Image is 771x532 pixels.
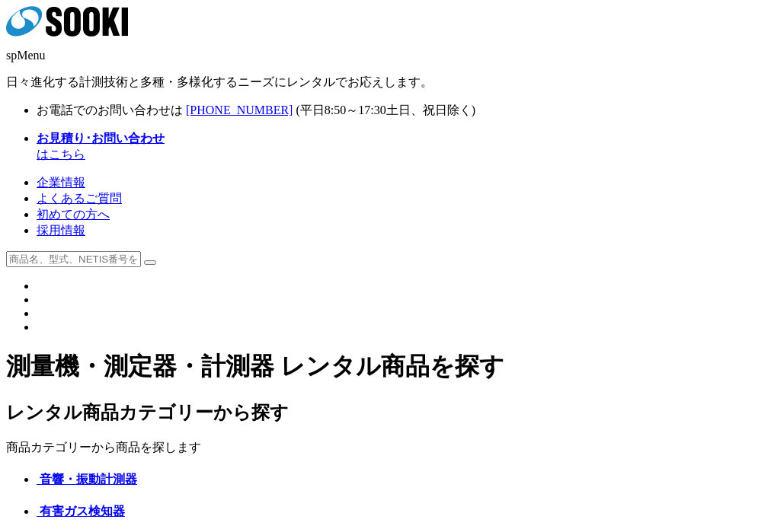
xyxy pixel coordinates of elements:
span: 17:30 [358,104,385,116]
strong: お見積り･お問い合わせ [37,132,165,145]
span: 8:50 [325,104,346,116]
span: (平日 ～ 土日、祝日除く) [296,104,475,116]
p: 商品カテゴリーから商品を探します [6,440,765,456]
a: 音響・振動計測器 [37,473,137,486]
a: [PHONE_NUMBER] [186,104,293,116]
a: 企業情報 [37,176,85,189]
input: 商品名、型式、NETIS番号を入力してください [6,251,141,267]
a: よくあるご質問 [37,192,122,205]
span: 有害ガス検知器 [40,505,125,518]
a: 初めての方へ [37,208,110,221]
a: 有害ガス検知器 [37,505,125,518]
h1: 測量機・測定器・計測器 レンタル商品を探す [6,350,765,384]
a: お見積り･お問い合わせはこちら [37,132,165,161]
span: spMenu [6,49,46,62]
a: 採用情報 [37,224,85,237]
span: 音響・振動計測器 [40,473,137,486]
span: はこちら [37,132,165,161]
h2: レンタル商品カテゴリーから探す [6,400,765,425]
p: 日々進化する計測技術と多種・多様化するニーズにレンタルでお応えします。 [6,75,765,91]
span: お電話でのお問い合わせは [37,104,183,116]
